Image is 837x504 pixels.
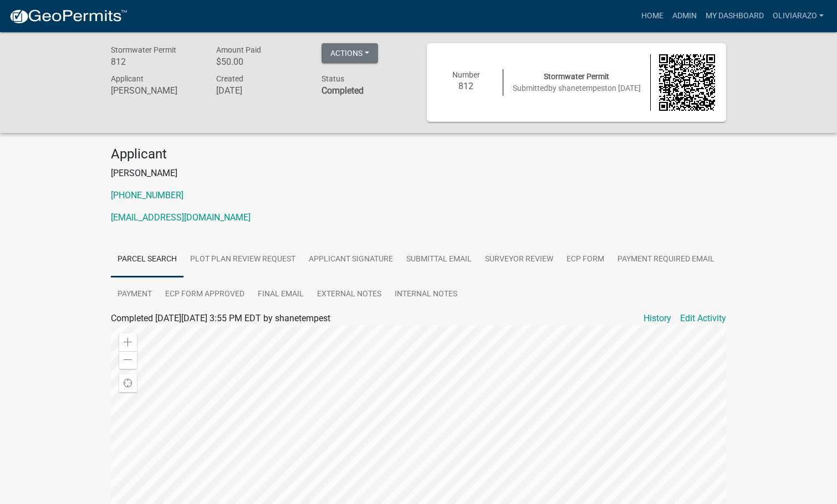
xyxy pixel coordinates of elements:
img: QR code [659,54,716,111]
span: Amount Paid [216,45,261,54]
h6: [DATE] [216,85,305,96]
span: by shanetempest [548,84,608,92]
a: [EMAIL_ADDRESS][DOMAIN_NAME] [111,212,251,223]
a: Payment Required Email [611,242,721,277]
a: Admin [668,6,701,27]
a: Edit Activity [680,312,726,325]
h6: 812 [438,81,494,91]
h6: 812 [111,56,200,67]
a: Surveyor Review [478,242,560,277]
p: [PERSON_NAME] [111,167,726,180]
span: Stormwater Permit [544,72,609,81]
a: ECP Form [560,242,611,277]
a: ECP Form Approved [159,277,251,312]
strong: Completed [321,85,364,96]
span: Submitted on [DATE] [513,84,641,92]
div: Zoom in [119,333,137,351]
a: oliviarazo [768,6,828,27]
span: Stormwater Permit [111,45,176,54]
a: Parcel search [111,242,183,277]
a: Internal Notes [388,277,464,312]
span: Completed [DATE][DATE] 3:55 PM EDT by shanetempest [111,313,330,323]
h4: Applicant [111,146,726,162]
a: Payment [111,277,159,312]
a: External Notes [310,277,388,312]
a: Final Email [251,277,310,312]
a: [PHONE_NUMBER] [111,190,183,200]
div: Zoom out [119,351,137,369]
a: Applicant Signature [302,242,400,277]
span: Applicant [111,74,144,83]
a: Home [637,6,668,27]
span: Status [321,74,344,83]
a: My Dashboard [701,6,768,27]
button: Actions [321,43,378,63]
div: Find my location [119,374,137,392]
a: Plot Plan Review Request [183,242,302,277]
h6: $50.00 [216,56,305,67]
span: Created [216,74,243,83]
a: History [644,312,671,325]
span: Number [452,70,480,79]
a: Submittal Email [400,242,478,277]
h6: [PERSON_NAME] [111,85,200,96]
